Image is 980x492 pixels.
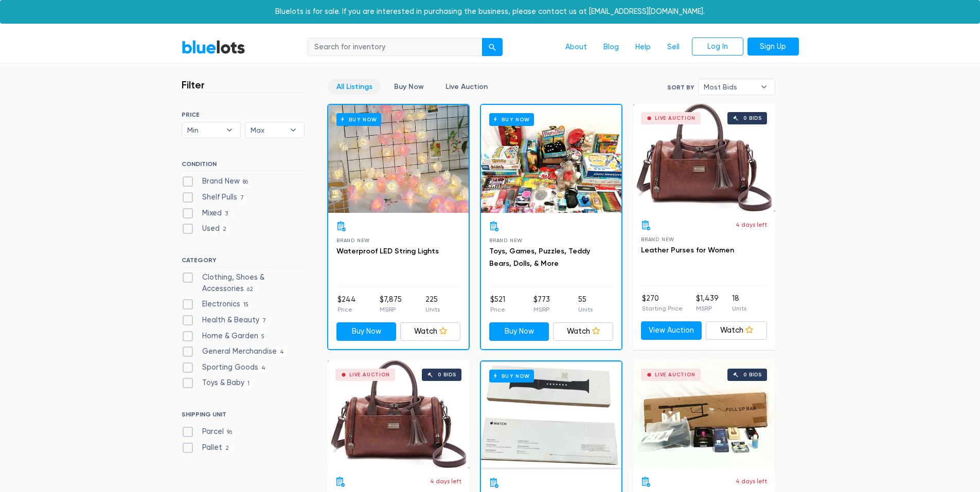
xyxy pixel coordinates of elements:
span: 96 [224,429,236,437]
label: Health & Beauty [182,315,270,326]
span: 2 [222,444,233,452]
a: Toys, Games, Puzzles, Teddy Bears, Dolls, & More [489,247,590,268]
a: Watch [706,321,767,340]
span: Brand New [489,238,523,243]
div: 0 bids [743,116,762,121]
p: MSRP [533,305,550,314]
a: About [557,38,595,57]
div: Live Auction [349,372,390,377]
li: $1,439 [696,293,719,314]
li: 55 [578,294,593,315]
label: Brand New [182,176,252,187]
span: 4 [277,349,288,357]
a: Live Auction [437,79,496,95]
a: Sign Up [747,38,799,56]
a: Watch [400,322,460,341]
label: Used [182,223,230,234]
label: Home & Garden [182,331,268,342]
a: Blog [595,38,627,57]
a: Buy Now [328,105,469,213]
span: 86 [240,178,252,187]
span: Brand New [336,238,370,243]
a: All Listings [328,79,381,95]
p: Units [425,305,440,314]
label: General Merchandise [182,346,288,357]
li: $244 [337,294,356,315]
h6: CATEGORY [182,257,305,268]
li: $7,875 [380,294,402,315]
label: Mixed [182,208,231,219]
span: 4 [258,364,269,372]
a: Watch [553,322,613,341]
a: Live Auction 0 bids [327,360,470,468]
li: $773 [533,294,550,315]
b: ▾ [219,122,240,138]
div: Live Auction [655,372,696,377]
b: ▾ [282,122,304,138]
div: Live Auction [655,116,696,121]
li: 225 [425,294,440,315]
label: Toys & Baby [182,377,253,389]
span: 7 [259,317,270,325]
li: 18 [732,293,746,314]
input: Search for inventory [308,38,483,57]
p: 4 days left [736,220,767,229]
a: BlueLots [182,40,245,54]
label: Clothing, Shoes & Accessories [182,272,305,294]
span: 3 [222,210,231,218]
p: Units [578,305,593,314]
span: 2 [220,226,230,234]
h3: Filter [182,79,205,91]
a: Buy Now [336,322,397,341]
p: Starting Price [642,304,683,313]
h6: Buy Now [489,113,534,126]
label: Shelf Pulls [182,192,247,203]
label: Electronics [182,299,252,310]
p: MSRP [696,304,719,313]
p: Units [732,304,746,313]
span: Min [187,122,221,138]
span: 7 [237,194,247,202]
a: Buy Now [385,79,433,95]
p: Price [337,305,356,314]
a: Buy Now [481,361,621,469]
span: Max [251,122,284,138]
span: Most Bids [704,79,755,95]
p: Price [490,305,505,314]
span: Brand New [641,236,674,242]
a: Live Auction 0 bids [633,360,775,468]
li: $521 [490,294,505,315]
div: 0 bids [438,372,456,377]
p: 4 days left [736,477,767,486]
h6: SHIPPING UNIT [182,411,305,422]
label: Sporting Goods [182,362,269,373]
label: Sort By [667,83,694,92]
h6: PRICE [182,111,305,118]
a: View Auction [641,321,702,340]
p: MSRP [380,305,402,314]
label: Pallet [182,442,233,453]
h6: Buy Now [489,370,534,382]
h6: Buy Now [336,113,381,126]
b: ▾ [753,79,775,95]
div: 0 bids [743,372,762,377]
p: 4 days left [430,477,461,486]
a: Live Auction 0 bids [633,104,775,212]
h6: CONDITION [182,160,305,172]
a: Buy Now [489,322,549,341]
a: Sell [659,38,688,57]
a: Log In [692,38,743,56]
span: 5 [258,333,268,341]
a: Leather Purses for Women [641,246,734,254]
a: Buy Now [481,105,621,213]
span: 15 [240,301,252,309]
li: $270 [642,293,683,314]
span: 1 [244,380,253,388]
a: Waterproof LED String Lights [336,247,439,256]
label: Parcel [182,426,236,438]
span: 62 [244,285,257,294]
a: Help [627,38,659,57]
